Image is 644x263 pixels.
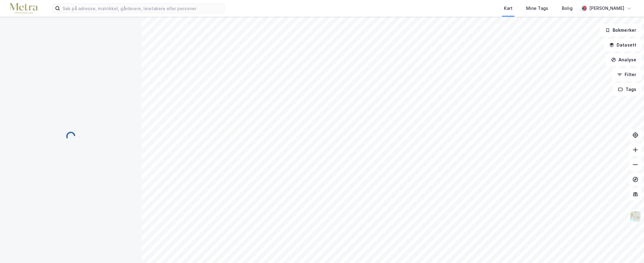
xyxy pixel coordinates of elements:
[60,4,224,13] input: Søk på adresse, matrikkel, gårdeiere, leietakere eller personer
[504,5,513,12] div: Kart
[589,5,624,12] div: [PERSON_NAME]
[612,68,642,81] button: Filter
[613,233,644,263] iframe: Chat Widget
[526,5,548,12] div: Mine Tags
[630,211,641,222] img: Z
[66,131,76,141] img: spinner.a6d8c91a73a9ac5275cf975e30b51cfb.svg
[600,24,642,36] button: Bokmerker
[10,3,38,14] img: metra-logo.256734c3b2bbffee19d4.png
[613,83,642,96] button: Tags
[606,54,642,66] button: Analyse
[562,5,573,12] div: Bolig
[604,39,642,51] button: Datasett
